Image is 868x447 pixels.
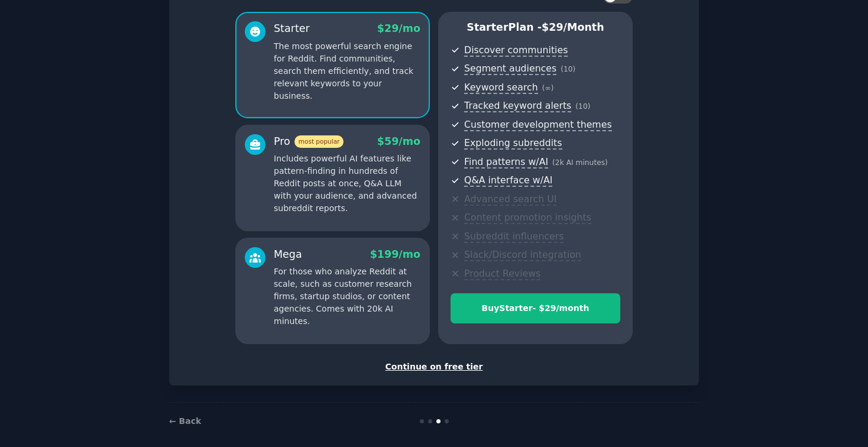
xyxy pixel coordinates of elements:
span: Subreddit influencers [464,231,563,243]
div: Continue on free tier [182,361,686,373]
div: Pro [274,134,344,149]
span: Slack/Discord integration [464,249,581,261]
span: Exploding subreddits [464,137,562,150]
p: Starter Plan - [451,20,620,35]
span: Product Reviews [464,268,540,280]
span: Advanced search UI [464,193,556,206]
p: The most powerful search engine for Reddit. Find communities, search them efficiently, and track ... [274,40,420,102]
span: ( 10 ) [561,65,575,73]
span: Discover communities [464,44,568,57]
span: Keyword search [464,82,538,94]
p: For those who analyze Reddit at scale, such as customer research firms, startup studios, or conte... [274,265,420,328]
span: Content promotion insights [464,212,591,224]
span: Tracked keyword alerts [464,100,571,112]
span: ( ∞ ) [542,84,554,92]
span: ( 10 ) [575,102,590,111]
div: Mega [274,247,302,262]
span: Q&A interface w/AI [464,174,552,187]
span: Find patterns w/AI [464,156,548,169]
span: $ 199 /mo [370,248,420,260]
span: $ 59 /mo [377,135,420,147]
div: Buy Starter - $ 29 /month [451,302,620,315]
p: Includes powerful AI features like pattern-finding in hundreds of Reddit posts at once, Q&A LLM w... [274,153,420,215]
span: Customer development themes [464,119,612,131]
button: BuyStarter- $29/month [451,293,620,323]
span: $ 29 /month [542,21,604,33]
span: Segment audiences [464,63,556,75]
span: most popular [294,135,344,148]
span: ( 2k AI minutes ) [552,158,608,167]
span: $ 29 /mo [377,22,420,34]
div: Starter [274,21,310,36]
a: ← Back [169,416,201,426]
